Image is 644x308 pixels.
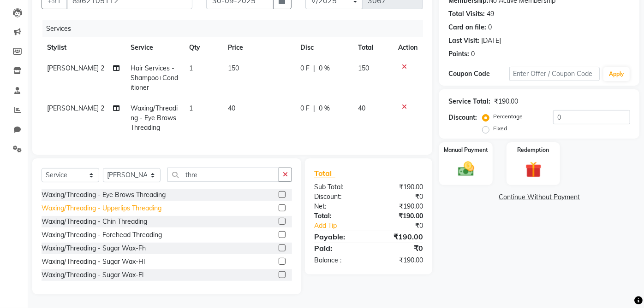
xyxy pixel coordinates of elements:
[42,257,145,267] div: Waxing/Threading - Sugar Wax-Hl
[369,231,430,242] div: ₹190.00
[47,64,104,72] span: [PERSON_NAME] 2
[42,37,125,58] th: Stylist
[167,168,279,182] input: Search or Scan
[42,190,166,200] div: Waxing/Threading - Eye Brows Threading
[448,49,469,59] div: Points:
[314,104,316,113] span: |
[358,104,365,112] span: 40
[393,37,423,58] th: Action
[42,20,430,37] div: Services
[42,217,147,227] div: Waxing/Threading - Chin Threading
[189,64,193,72] span: 1
[603,67,630,81] button: Apply
[369,243,430,254] div: ₹0
[493,112,523,121] label: Percentage
[487,9,494,19] div: 49
[189,104,193,112] span: 1
[448,23,486,32] div: Card on file:
[471,49,475,59] div: 0
[307,243,369,254] div: Paid:
[448,9,485,19] div: Total Visits:
[448,97,490,106] div: Service Total:
[369,211,430,221] div: ₹190.00
[481,36,501,46] div: [DATE]
[369,202,430,211] div: ₹190.00
[453,160,479,178] img: _cash.svg
[307,231,369,242] div: Payable:
[493,124,507,133] label: Fixed
[42,203,161,213] div: Waxing/Threading - Upperlips Threading
[314,169,335,178] span: Total
[125,37,184,58] th: Service
[352,37,393,58] th: Total
[307,256,369,265] div: Balance :
[47,104,104,112] span: [PERSON_NAME] 2
[319,104,330,113] span: 0 %
[379,221,430,231] div: ₹0
[301,64,310,73] span: 0 F
[314,64,316,73] span: |
[509,67,600,81] input: Enter Offer / Coupon Code
[131,64,178,92] span: Hair Services - Shampoo+Conditioner
[448,113,477,122] div: Discount:
[228,64,239,72] span: 150
[358,64,369,72] span: 150
[222,37,295,58] th: Price
[448,69,509,79] div: Coupon Code
[319,64,330,73] span: 0 %
[307,182,369,192] div: Sub Total:
[448,36,479,46] div: Last Visit:
[301,104,310,113] span: 0 F
[228,104,235,112] span: 40
[369,182,430,192] div: ₹190.00
[307,211,369,221] div: Total:
[369,256,430,265] div: ₹190.00
[494,97,518,106] div: ₹190.00
[42,244,146,253] div: Waxing/Threading - Sugar Wax-Fh
[42,230,162,240] div: Waxing/Threading - Forehead Threading
[369,192,430,202] div: ₹0
[441,192,638,202] a: Continue Without Payment
[444,146,488,154] label: Manual Payment
[184,37,222,58] th: Qty
[295,37,352,58] th: Disc
[307,192,369,202] div: Discount:
[131,104,178,132] span: Waxing/Threading - Eye Brows Threading
[488,23,492,32] div: 0
[42,270,143,280] div: Waxing/Threading - Sugar Wax-Fl
[307,202,369,211] div: Net:
[307,221,379,231] a: Add Tip
[520,160,547,180] img: _gift.svg
[518,146,549,154] label: Redemption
